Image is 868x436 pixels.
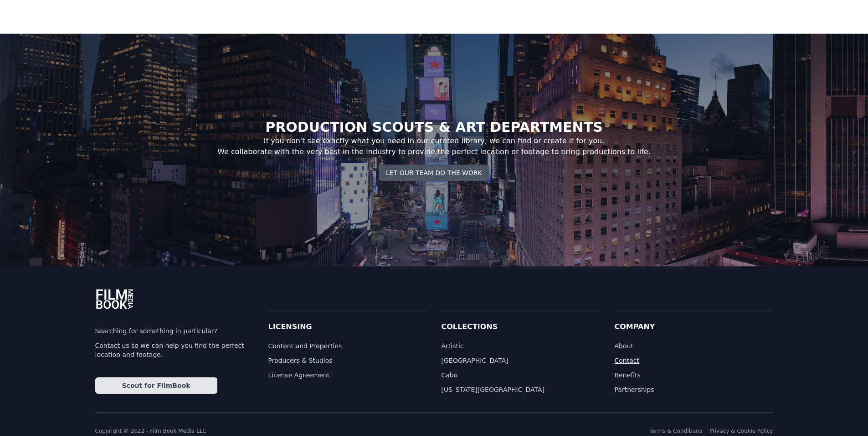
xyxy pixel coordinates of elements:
div: Company [615,321,773,332]
a: Partnerships [615,385,773,394]
a: Collections [442,322,498,331]
a: Privacy & Cookie Policy [709,427,773,435]
p: Copyright © 2022 - Film Book Media LLC [95,427,427,435]
a: Terms & Conditions [649,427,702,435]
a: Scout for FilmBook [95,377,217,394]
div: Licensing [268,321,427,332]
a: Cabo [442,371,600,380]
button: Let Our Team Do the Work [379,165,489,181]
img: Film Book Media Logo [95,288,134,310]
a: About [615,341,773,351]
a: Searching for something in particular? [95,326,254,336]
a: Content and Properties [268,341,427,351]
h1: PRODUCTION SCOUTS & ART DEPARTMENTS [217,119,651,135]
p: We collaborate with the very best in the industry to provide the perfect location or footage to b... [217,146,651,157]
a: Let Our Team Do the Work [379,168,489,177]
span: Producers & Studios [268,356,427,365]
a: Artistic [442,341,600,351]
a: [GEOGRAPHIC_DATA] [442,356,600,365]
p: If you don't see exactly what you need in our curated library, we can find or create it for you. [217,135,651,146]
a: [US_STATE][GEOGRAPHIC_DATA] [442,385,600,394]
a: Benefits [615,371,773,380]
a: Contact [615,356,773,365]
a: Contact us so we can help you find the perfect location and footage. [95,341,254,359]
a: License Agreement [268,371,427,380]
